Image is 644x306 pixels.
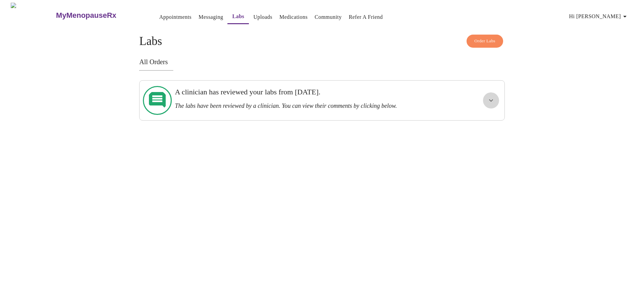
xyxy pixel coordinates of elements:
[157,10,194,24] button: Appointments
[312,10,344,24] button: Community
[175,88,434,96] h3: A clinician has reviewed your labs from [DATE].
[159,12,192,22] a: Appointments
[196,10,226,24] button: Messaging
[483,92,499,108] button: show more
[315,12,342,22] a: Community
[227,10,249,24] button: Labs
[277,10,310,24] button: Medications
[139,35,505,48] h4: Labs
[567,10,632,23] button: Hi [PERSON_NAME]
[232,12,245,21] a: Labs
[55,4,143,27] a: MyMenopauseRx
[139,58,505,66] h3: All Orders
[251,10,275,24] button: Uploads
[56,11,116,20] h3: MyMenopauseRx
[346,10,386,24] button: Refer a Friend
[467,35,503,48] button: Order Labs
[349,12,383,22] a: Refer a Friend
[199,12,223,22] a: Messaging
[11,3,55,28] img: MyMenopauseRx Logo
[569,12,629,21] span: Hi [PERSON_NAME]
[279,12,308,22] a: Medications
[474,37,495,45] span: Order Labs
[175,102,434,110] h3: The labs have been reviewed by a clinician. You can view their comments by clicking below.
[253,12,272,22] a: Uploads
